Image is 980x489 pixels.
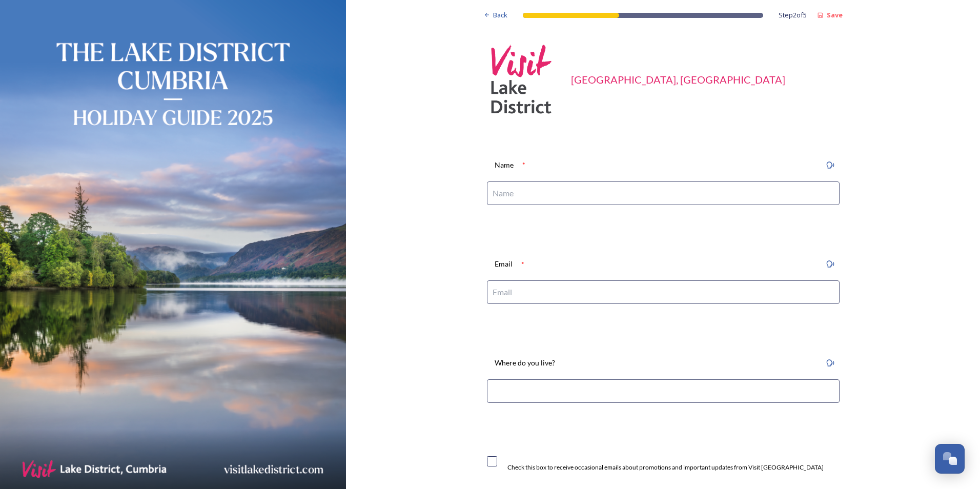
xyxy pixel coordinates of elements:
button: Open Chat [935,444,965,474]
span: Back [493,10,507,20]
img: Square-VLD-Logo-Pink-Grey.png [484,41,561,118]
input: Email [487,280,840,304]
strong: Save [827,10,843,19]
div: Check this box to receive occasional emails about promotions and important updates from Visit [GE... [507,463,824,472]
div: Where do you live? [487,352,563,374]
div: Email [487,253,520,275]
input: Name [487,181,840,205]
div: [GEOGRAPHIC_DATA], [GEOGRAPHIC_DATA] [571,72,785,87]
div: Name [487,154,521,176]
span: Step 2 of 5 [779,10,807,20]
